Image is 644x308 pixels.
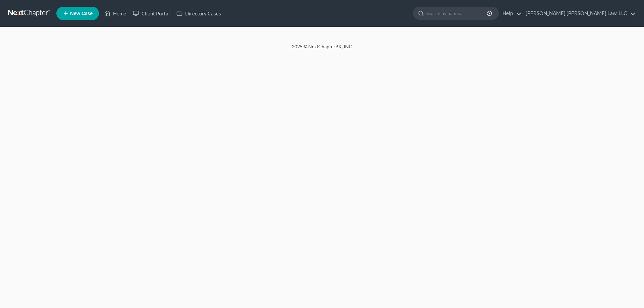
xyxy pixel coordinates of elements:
[426,7,488,19] input: Search by name...
[131,43,513,55] div: 2025 © NextChapterBK, INC
[70,11,93,16] span: New Case
[522,7,636,19] a: [PERSON_NAME] [PERSON_NAME] Law, LLC
[101,7,129,19] a: Home
[499,7,522,19] a: Help
[173,7,224,19] a: Directory Cases
[129,7,173,19] a: Client Portal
